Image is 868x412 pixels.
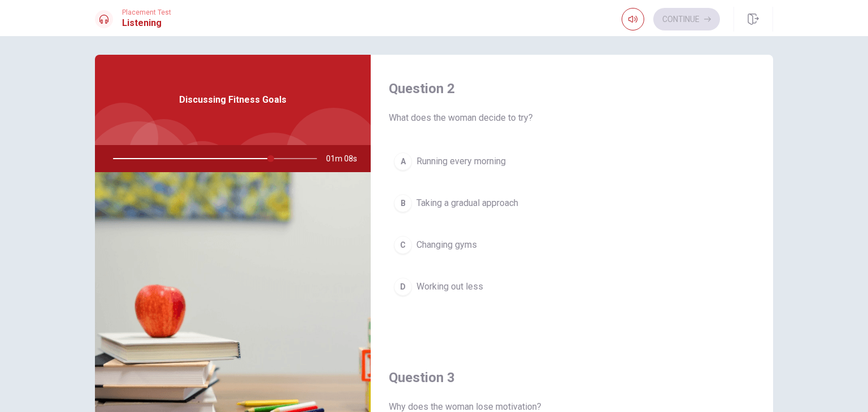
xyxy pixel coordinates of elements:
[389,231,755,259] button: CChanging gyms
[416,196,518,210] span: Taking a gradual approach
[389,369,755,387] h4: Question 3
[389,80,755,98] h4: Question 2
[394,236,412,254] div: C
[416,280,483,293] span: Working out less
[326,145,366,172] span: 01m 08s
[394,278,412,296] div: D
[389,273,755,301] button: DWorking out less
[179,93,287,107] span: Discussing Fitness Goals
[389,147,755,176] button: ARunning every morning
[122,8,171,16] span: Placement Test
[416,155,506,168] span: Running every morning
[389,189,755,217] button: BTaking a gradual approach
[394,194,412,212] div: B
[389,111,755,125] span: What does the woman decide to try?
[416,238,477,252] span: Changing gyms
[394,152,412,170] div: A
[122,16,171,30] h1: Listening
